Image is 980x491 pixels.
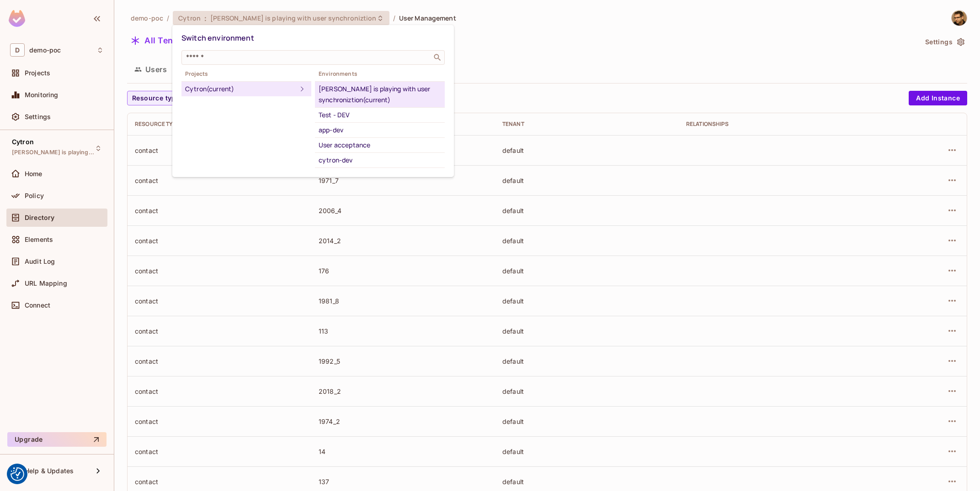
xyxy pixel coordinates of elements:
[315,70,445,78] span: Environments
[319,155,441,166] div: cytron-dev
[319,170,441,181] div: Application
[185,84,297,94] div: Cytron (current)
[181,70,311,78] span: Projects
[11,467,24,481] button: Consent Preferences
[319,140,441,151] div: User acceptance
[181,33,254,43] span: Switch environment
[319,84,441,105] div: [PERSON_NAME] is playing with user synchroniztion (current)
[319,125,441,136] div: app-dev
[11,467,24,481] img: Revisit consent button
[319,110,441,120] div: Test - DEV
